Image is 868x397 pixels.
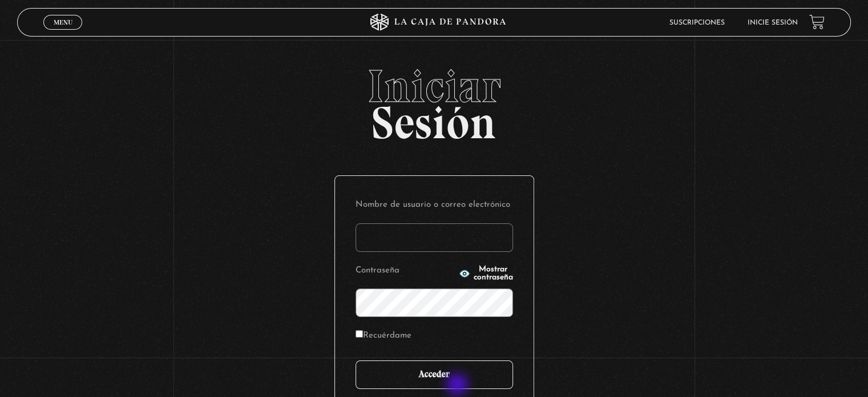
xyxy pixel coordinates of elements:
span: Menu [54,19,72,26]
input: Acceder [356,360,513,389]
a: Inicie sesión [748,19,798,26]
label: Nombre de usuario o correo electrónico [356,197,513,214]
span: Mostrar contraseña [474,266,513,282]
h2: Sesión [17,63,850,137]
button: Mostrar contraseña [459,266,513,282]
span: Cerrar [50,29,76,37]
label: Contraseña [356,262,455,280]
a: Suscripciones [669,19,725,26]
a: View your shopping cart [809,14,825,30]
label: Recuérdame [356,327,411,345]
span: Iniciar [17,63,850,109]
input: Recuérdame [356,330,363,338]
